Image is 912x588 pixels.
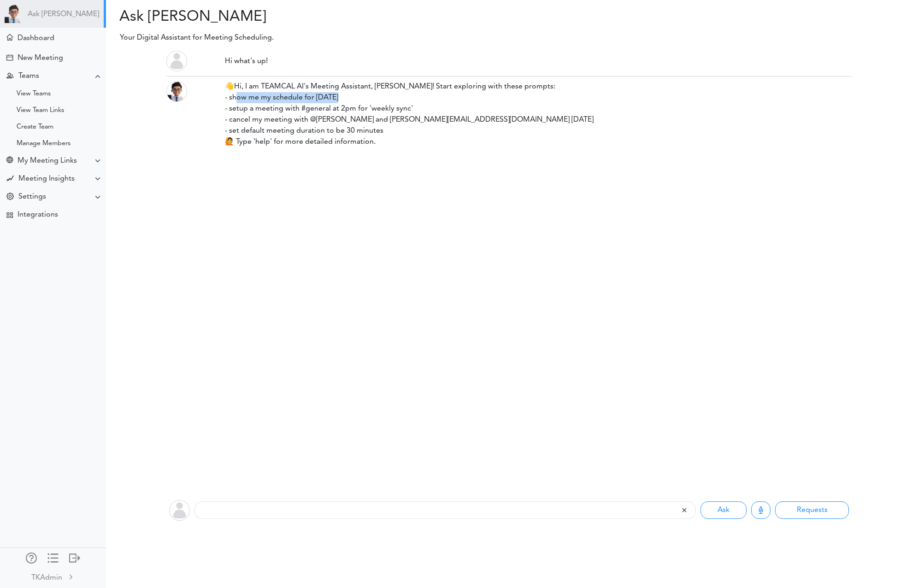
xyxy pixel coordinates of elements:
a: Ask [PERSON_NAME] [28,10,99,19]
img: Powered by TEAMCAL AI [5,5,23,23]
div: Share Meeting Link [6,157,13,165]
div: Show only icons [47,553,59,562]
div: Manage Members [17,141,71,146]
div: TKAdmin [31,572,62,583]
div: View Teams [17,92,51,96]
img: Ray_head.png [166,81,187,102]
img: user-off.png [166,51,187,71]
div: Create Team [17,125,53,129]
div: My Meeting Links [18,157,77,165]
div: Integrations [18,211,58,219]
p: Your Digital Assistant for Meeting Scheduling. [113,32,677,43]
div: Settings [18,193,46,201]
button: Ask [700,501,747,519]
a: TKAdmin [1,566,105,587]
a: Change side menu [47,553,59,565]
div: New Meeting [18,54,63,63]
div: Manage Members and Externals [26,553,37,562]
h2: Ask [PERSON_NAME] [113,8,502,26]
div: 👋Hi, I am TEAMCAL AI's Meeting Assistant, [PERSON_NAME]! Start exploring with these prompts: - sh... [225,81,852,147]
img: user-off.png [169,500,190,521]
div: Log out [69,553,80,562]
div: Meeting Insights [18,175,75,183]
div: Hi what's up! [225,56,852,67]
div: Meeting Dashboard [6,34,13,41]
div: View Team Links [17,108,64,113]
div: Dashboard [18,34,54,43]
button: Requests [775,501,849,519]
div: Create Meeting [6,54,13,61]
div: Teams [18,72,39,81]
div: TEAMCAL AI Workflow Apps [6,212,13,218]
